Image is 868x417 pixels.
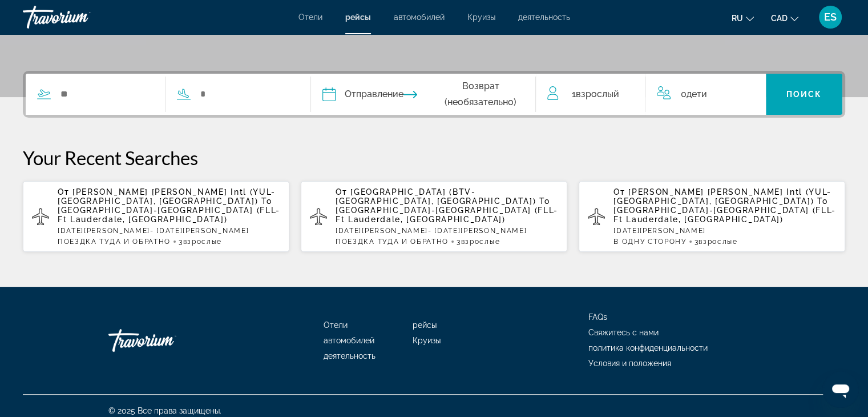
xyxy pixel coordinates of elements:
[324,351,376,360] a: деятельность
[108,323,223,358] a: Travorium
[687,89,707,99] span: Дети
[108,406,221,415] span: © 2025 Все права защищены.
[322,74,403,115] button: Depart date
[766,74,842,115] button: Поиск
[345,13,371,22] a: рейсы
[588,328,659,337] a: Свяжитесь с нами
[575,89,619,99] span: Взрослый
[815,5,845,29] button: User Menu
[539,197,550,206] span: To
[681,86,707,102] span: 0
[58,187,276,206] span: [PERSON_NAME] [PERSON_NAME] Intl (YUL-[GEOGRAPHIC_DATA], [GEOGRAPHIC_DATA])
[336,187,536,206] span: [GEOGRAPHIC_DATA] (BTV-[GEOGRAPHIC_DATA], [GEOGRAPHIC_DATA])
[613,187,831,206] span: [PERSON_NAME] [PERSON_NAME] Intl (YUL-[GEOGRAPHIC_DATA], [GEOGRAPHIC_DATA])
[613,238,687,246] span: В ОДНУ СТОРОНУ
[336,238,449,246] span: ПОЕЗДКА ТУДА И ОБРАТНО
[824,11,837,23] span: ES
[613,206,836,224] span: [GEOGRAPHIC_DATA]-[GEOGRAPHIC_DATA] (FLL-Ft Lauderdale, [GEOGRAPHIC_DATA])
[394,13,445,22] a: автомобилей
[588,343,708,352] a: политика конфиденциальности
[571,86,619,102] span: 1
[261,197,272,206] span: To
[426,78,536,110] span: Возврат (необязательно)
[23,181,289,252] button: От [PERSON_NAME] [PERSON_NAME] Intl (YUL-[GEOGRAPHIC_DATA], [GEOGRAPHIC_DATA]) To [GEOGRAPHIC_DAT...
[536,74,765,115] button: Travelers: 1 adult, 0 children
[179,238,222,246] span: 3
[817,197,827,206] span: To
[324,336,374,345] a: автомобилей
[183,238,222,246] span: Взрослые
[695,238,738,246] span: 3
[467,13,495,22] a: Круизы
[588,312,607,322] a: FAQs
[613,227,836,235] p: [DATE][PERSON_NAME]
[771,10,798,26] button: Change currency
[457,238,500,246] span: 3
[23,146,845,169] p: Your Recent Searches
[732,14,743,23] span: ru
[699,238,737,246] span: Взрослые
[413,320,437,330] a: рейсы
[336,206,558,224] span: [GEOGRAPHIC_DATA]-[GEOGRAPHIC_DATA] (FLL-Ft Lauderdale, [GEOGRAPHIC_DATA])
[771,14,788,23] span: CAD
[58,206,280,224] span: [GEOGRAPHIC_DATA]-[GEOGRAPHIC_DATA] (FLL-Ft Lauderdale, [GEOGRAPHIC_DATA])
[336,187,347,197] span: От
[461,238,500,246] span: Взрослые
[58,227,280,235] p: [DATE][PERSON_NAME] - [DATE][PERSON_NAME]
[786,90,822,99] span: Поиск
[613,187,625,197] span: От
[518,13,570,22] a: деятельность
[324,320,348,330] a: Отели
[822,371,859,408] iframe: Button to launch messaging window
[403,74,536,115] button: Return date
[579,181,845,252] button: От [PERSON_NAME] [PERSON_NAME] Intl (YUL-[GEOGRAPHIC_DATA], [GEOGRAPHIC_DATA]) To [GEOGRAPHIC_DAT...
[23,2,137,32] a: Travorium
[732,10,754,26] button: Change language
[58,238,171,246] span: ПОЕЗДКА ТУДА И ОБРАТНО
[298,13,322,22] a: Отели
[413,336,441,345] a: Круизы
[58,187,69,197] span: От
[336,227,558,235] p: [DATE][PERSON_NAME] - [DATE][PERSON_NAME]
[301,181,567,252] button: От [GEOGRAPHIC_DATA] (BTV-[GEOGRAPHIC_DATA], [GEOGRAPHIC_DATA]) To [GEOGRAPHIC_DATA]-[GEOGRAPHIC_...
[588,359,671,368] a: Условия и положения
[26,74,842,115] div: Search widget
